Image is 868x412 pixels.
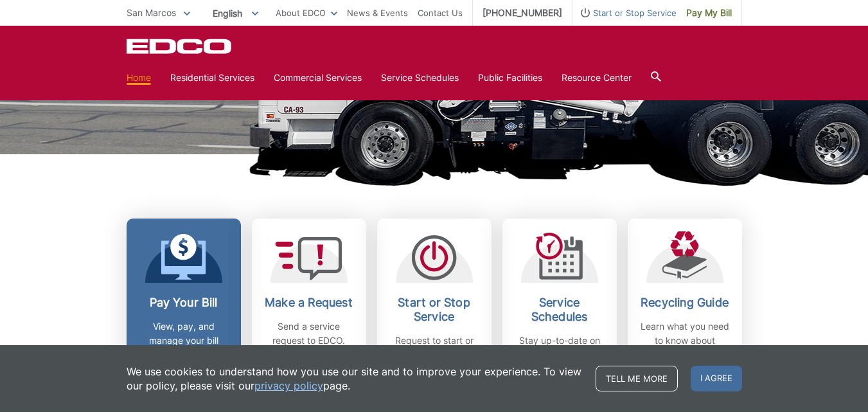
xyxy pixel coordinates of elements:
[512,334,607,376] p: Stay up-to-date on any changes in schedules.
[478,71,542,85] a: Public Facilities
[136,296,231,310] h2: Pay Your Bill
[387,334,482,376] p: Request to start or stop any EDCO services.
[127,71,151,85] a: Home
[127,7,176,18] span: San Marcos
[261,296,357,310] h2: Make a Request
[347,6,408,20] a: News & Events
[127,219,241,389] a: Pay Your Bill View, pay, and manage your bill online.
[637,319,732,362] p: Learn what you need to know about recycling.
[686,6,732,20] span: Pay My Bill
[261,319,357,348] p: Send a service request to EDCO.
[252,219,366,389] a: Make a Request Send a service request to EDCO.
[276,6,337,20] a: About EDCO
[127,39,233,54] a: EDCD logo. Return to the homepage.
[381,71,459,85] a: Service Schedules
[136,319,231,362] p: View, pay, and manage your bill online.
[203,3,268,24] span: English
[387,296,482,324] h2: Start or Stop Service
[562,71,632,85] a: Resource Center
[502,219,617,389] a: Service Schedules Stay up-to-date on any changes in schedules.
[274,71,362,85] a: Commercial Services
[596,366,678,391] a: Tell me more
[170,71,254,85] a: Residential Services
[637,296,732,310] h2: Recycling Guide
[512,296,607,324] h2: Service Schedules
[418,6,463,20] a: Contact Us
[628,219,742,389] a: Recycling Guide Learn what you need to know about recycling.
[254,379,323,393] a: privacy policy
[127,364,583,393] p: We use cookies to understand how you use our site and to improve your experience. To view our pol...
[691,366,742,391] span: I agree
